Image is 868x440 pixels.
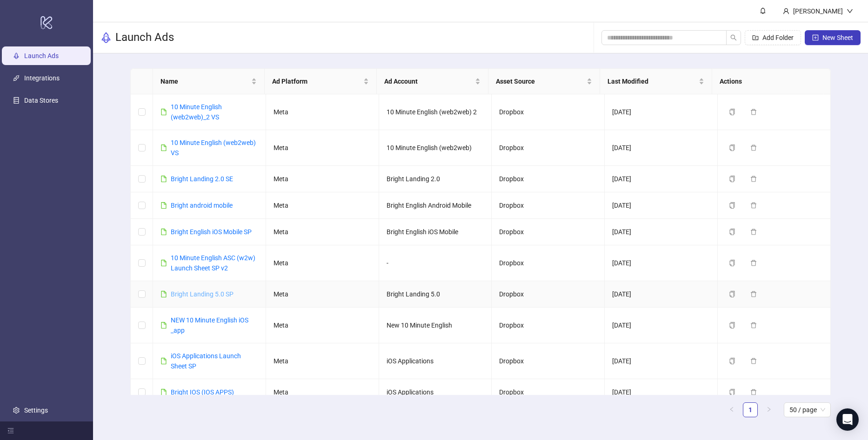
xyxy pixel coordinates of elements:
li: Next Page [761,402,776,417]
a: 10 Minute English ASC (w2w) Launch Sheet SP v2 [171,254,255,272]
span: Name [160,76,249,86]
span: down [847,8,853,14]
span: file [160,176,167,182]
span: delete [750,260,757,266]
td: Dropbox [492,94,605,130]
td: [DATE] [605,130,718,166]
a: Data Stores [24,97,58,104]
td: Dropbox [492,245,605,281]
span: bell [760,7,766,14]
span: file [160,144,167,151]
a: Bright IOS (IOS APPS) [171,388,234,396]
td: Bright English Android Mobile [379,192,492,219]
a: Settings [24,407,48,414]
span: copy [729,322,735,328]
td: [DATE] [605,192,718,219]
td: Meta [266,245,379,281]
td: [DATE] [605,219,718,245]
span: delete [750,176,757,182]
td: [DATE] [605,94,718,130]
td: Dropbox [492,281,605,308]
a: 10 Minute English (web2web)_2 VS [171,103,222,121]
span: copy [729,229,735,235]
a: iOS Applications Launch Sheet SP [171,352,241,370]
td: iOS Applications [379,343,492,379]
span: delete [750,202,757,209]
th: Actions [712,69,824,94]
span: user [783,8,789,14]
span: menu-fold [7,427,14,434]
div: [PERSON_NAME] [789,6,847,16]
span: 50 / page [789,403,825,417]
td: Meta [266,308,379,343]
span: delete [750,144,757,151]
span: delete [750,109,757,115]
span: left [729,407,734,412]
span: delete [750,389,757,395]
div: Open Intercom Messenger [836,408,859,431]
td: iOS Applications [379,379,492,406]
span: file [160,291,167,297]
span: delete [750,229,757,235]
td: Meta [266,379,379,406]
a: Bright Landing 2.0 SE [171,175,233,183]
span: file [160,389,167,395]
span: plus-square [812,34,819,41]
td: Dropbox [492,343,605,379]
td: Bright Landing 2.0 [379,166,492,192]
th: Ad Platform [265,69,376,94]
td: New 10 Minute English [379,308,492,343]
span: Last Modified [608,76,696,86]
th: Last Modified [600,69,712,94]
td: Dropbox [492,192,605,219]
span: copy [729,144,735,151]
span: Add Folder [762,34,794,41]
span: copy [729,291,735,297]
td: Dropbox [492,308,605,343]
span: copy [729,260,735,266]
span: copy [729,109,735,115]
td: [DATE] [605,281,718,308]
span: right [766,407,772,412]
span: Ad Platform [272,76,361,86]
td: [DATE] [605,308,718,343]
span: delete [750,358,757,364]
div: Page Size [784,402,831,417]
span: rocket [100,32,112,43]
td: Meta [266,343,379,379]
th: Asset Source [488,69,600,94]
a: 10 Minute English (web2web) VS [171,139,256,157]
a: Bright android mobile [171,202,233,209]
td: [DATE] [605,343,718,379]
td: Bright English iOS Mobile [379,219,492,245]
h3: Launch Ads [115,30,174,45]
th: Ad Account [377,69,488,94]
span: copy [729,202,735,209]
td: Meta [266,281,379,308]
span: file [160,322,167,328]
td: Meta [266,130,379,166]
th: Name [153,69,265,94]
span: copy [729,358,735,364]
span: delete [750,291,757,297]
span: Asset Source [496,76,585,86]
a: Launch Ads [24,52,59,59]
a: NEW 10 Minute English iOS _app [171,316,248,334]
td: [DATE] [605,245,718,281]
td: 10 Minute English (web2web) [379,130,492,166]
span: file [160,229,167,235]
button: left [724,402,739,417]
button: right [761,402,776,417]
td: Meta [266,166,379,192]
span: copy [729,389,735,395]
span: copy [729,176,735,182]
span: file [160,260,167,266]
td: Dropbox [492,219,605,245]
td: [DATE] [605,166,718,192]
a: Bright English iOS Mobile SP [171,228,252,236]
td: 10 Minute English (web2web) 2 [379,94,492,130]
td: Meta [266,219,379,245]
button: New Sheet [805,30,861,45]
span: New Sheet [822,34,853,41]
span: delete [750,322,757,328]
